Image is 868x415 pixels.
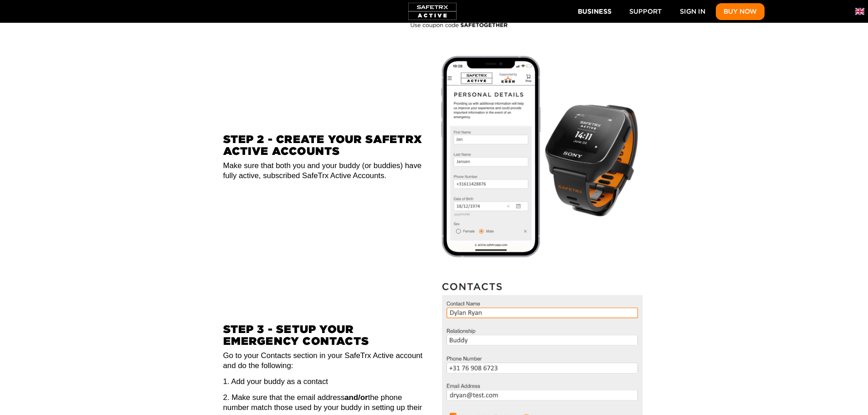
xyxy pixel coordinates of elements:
button: Business [570,3,619,20]
span: Support [629,6,662,17]
h2: Step 3 - Setup Your Emergency Contacts [223,323,429,348]
p: 1. Add your buddy as a contact [223,377,429,387]
span: Business [578,6,611,17]
a: Support [621,3,669,20]
p: Go to your Contacts section in your SafeTrx Active account and do the following: [223,351,429,371]
span: Buy Now [724,6,757,17]
span: Sign In [680,6,705,17]
p: Make sure that both you and your buddy (or buddies) have fully active, subscribed SafeTrx Active ... [223,161,429,181]
a: Sign In [672,3,713,20]
img: en [855,7,864,16]
h2: Step 2 - Create Your SafeTrx Active Accounts [223,133,429,158]
button: Buy Now [716,3,765,20]
strong: and/or [344,393,368,402]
